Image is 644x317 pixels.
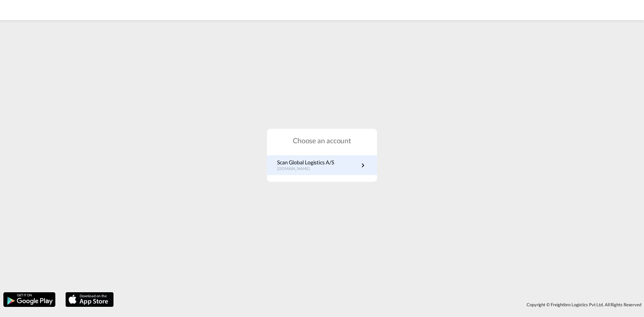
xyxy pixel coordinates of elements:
[359,161,367,169] md-icon: icon-chevron-right
[267,136,377,145] h1: Choose an account
[3,292,56,308] img: google.png
[277,159,367,172] a: Scan Global Logistics A/S[DOMAIN_NAME]
[117,299,644,310] div: Copyright © Freightbro Logistics Pvt Ltd. All Rights Reserved
[277,159,334,166] p: Scan Global Logistics A/S
[65,292,114,308] img: apple.png
[277,166,334,172] p: [DOMAIN_NAME]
